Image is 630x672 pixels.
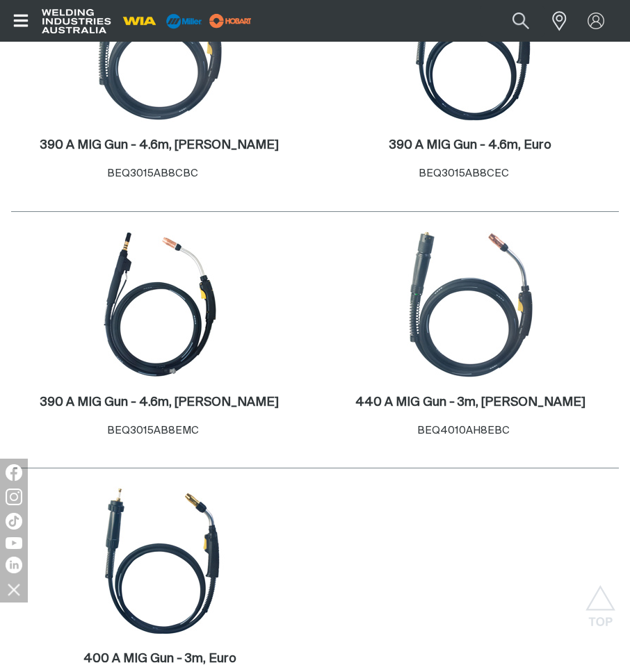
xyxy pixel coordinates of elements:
span: BEQ3015AB8CBC [107,168,198,179]
button: Scroll to top [585,585,616,616]
span: BEQ3015AB8EMC [107,425,199,436]
h2: 400 A MIG Gun - 3m, Euro [83,653,236,665]
button: Search products [497,6,544,37]
h2: 390 A MIG Gun - 4.6m, [PERSON_NAME] [40,139,279,151]
h2: 390 A MIG Gun - 4.6m, Euro [389,139,551,151]
a: 400 A MIG Gun - 3m, Euro [83,651,236,667]
img: YouTube [6,537,22,549]
h2: 390 A MIG Gun - 4.6m, [PERSON_NAME] [40,396,279,409]
span: BEQ3015AB8CEC [419,168,509,179]
img: Instagram [6,489,22,505]
a: 390 A MIG Gun - 4.6m, [PERSON_NAME] [40,138,279,154]
img: TikTok [6,513,22,530]
a: 390 A MIG Gun - 4.6m, [PERSON_NAME] [40,395,279,411]
img: 440 A MIG Gun - 3m, Bernard [396,230,545,379]
a: 440 A MIG Gun - 3m, [PERSON_NAME] [355,395,585,411]
img: Facebook [6,464,22,481]
span: BEQ4010AH8EBC [417,425,510,436]
h2: 440 A MIG Gun - 3m, [PERSON_NAME] [355,396,585,409]
img: hide socials [2,577,26,601]
input: Product name or item number... [480,6,544,37]
a: 390 A MIG Gun - 4.6m, Euro [389,138,551,154]
img: 390 A MIG Gun - 4.6m, Miller [86,230,234,379]
img: LinkedIn [6,557,22,573]
img: 400 A MIG Gun - 3m, Euro [86,486,234,635]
